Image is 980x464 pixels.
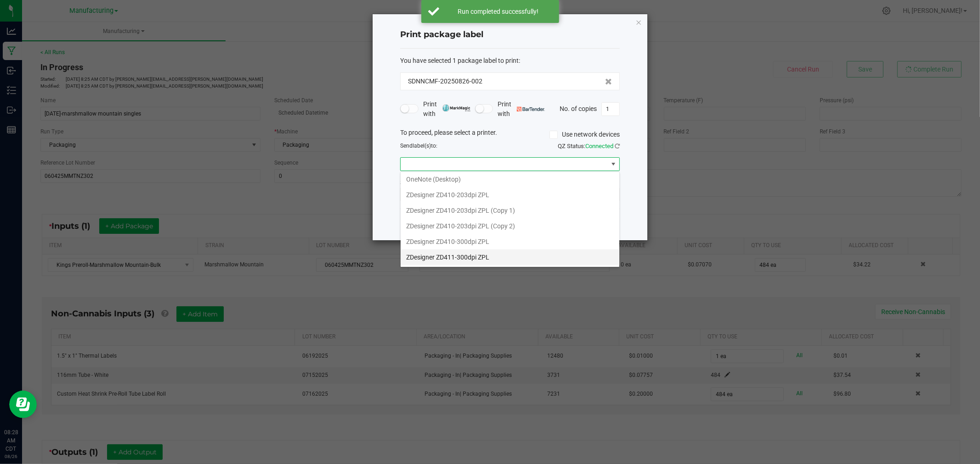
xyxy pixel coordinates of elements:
li: OneNote (Desktop) [401,171,619,187]
li: ZDesigner ZD410-203dpi ZPL [401,187,619,203]
span: Print with [498,99,545,119]
h4: Print package label [400,29,620,41]
div: Run completed successfully! [444,7,552,16]
span: label(s) [413,143,431,149]
li: ZDesigner ZD410-203dpi ZPL (Copy 2) [401,218,619,234]
span: Send to: [400,143,437,149]
label: Use network devices [549,130,620,139]
span: No. of copies [560,105,597,112]
span: QZ Status: [558,143,620,149]
li: ZDesigner ZD410-203dpi ZPL (Copy 1) [401,203,619,218]
span: Print with [423,99,470,119]
iframe: Resource center [9,391,37,418]
li: ZDesigner ZD410-300dpi ZPL [401,234,619,249]
span: You have selected 1 package label to print [400,57,519,64]
li: ZDesigner ZD411-300dpi ZPL [401,249,619,265]
div: To proceed, please select a printer. [393,128,627,142]
img: bartender.png [517,107,545,111]
div: : [400,56,620,66]
img: mark_magic_cybra.png [442,105,470,111]
div: Select a label template. [393,178,627,188]
span: SDNNCMF-20250826-002 [408,77,482,86]
span: Connected [585,143,613,149]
